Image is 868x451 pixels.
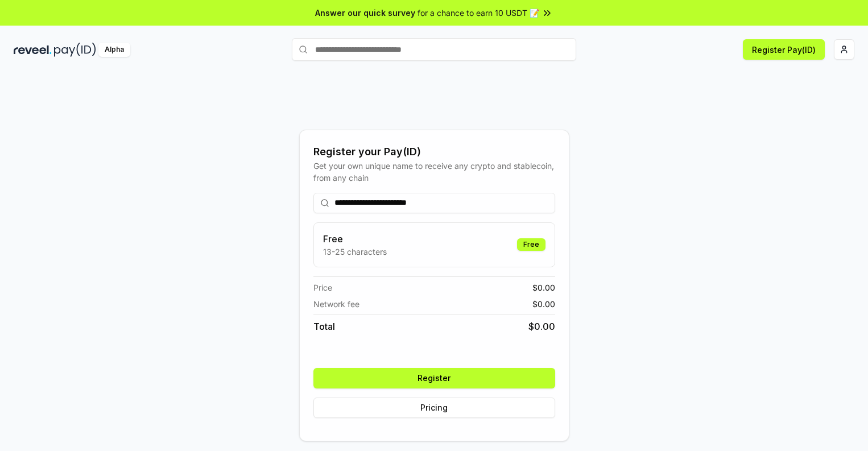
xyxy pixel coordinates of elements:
[313,368,555,388] button: Register
[323,246,387,258] p: 13-25 characters
[98,43,130,57] div: Alpha
[313,160,555,184] div: Get your own unique name to receive any crypto and stablecoin, from any chain
[532,282,555,293] span: $ 0.00
[54,43,96,57] img: pay_id
[313,144,555,160] div: Register your Pay(ID)
[313,298,359,310] span: Network fee
[418,7,539,19] span: for a chance to earn 10 USDT 📝
[14,43,52,57] img: reveel_dark
[315,7,415,19] span: Answer our quick survey
[528,320,555,333] span: $ 0.00
[743,39,825,60] button: Register Pay(ID)
[313,282,332,293] span: Price
[532,298,555,310] span: $ 0.00
[323,232,387,246] h3: Free
[313,320,335,333] span: Total
[313,398,555,418] button: Pricing
[517,238,545,251] div: Free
